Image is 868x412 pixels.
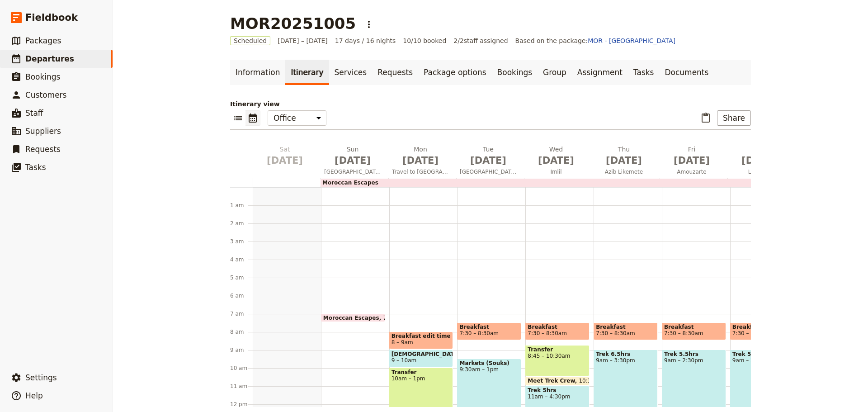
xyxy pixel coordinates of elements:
span: 7:30 – 8:30am [528,330,567,336]
div: Transfer8:45 – 10:30am [525,345,590,376]
span: Bookings [25,72,60,81]
span: 17 days / 16 nights [335,36,396,45]
span: 8 – 9am [392,339,413,346]
a: Assignment [572,60,628,85]
span: Breakfast [459,324,519,330]
span: 10/10 booked [403,36,446,45]
a: Services [329,60,373,85]
span: [DEMOGRAPHIC_DATA] Tour [392,351,451,357]
div: Moroccan Escapes7am [321,313,385,322]
div: 6 am [230,292,253,299]
h2: Tue [460,145,517,167]
h2: Wed [528,145,585,167]
a: Requests [372,60,418,85]
div: 5 am [230,274,253,281]
span: 9:30am – 1pm [459,366,519,373]
span: 7am [383,315,395,321]
button: Share [717,110,751,126]
a: Itinerary [285,60,329,85]
span: Trek 5hrs [528,387,587,393]
span: [DATE] [324,154,381,167]
a: Group [538,60,572,85]
span: Markets (Souks) [459,360,519,366]
span: Staff [25,109,43,118]
span: Transfer [528,346,587,353]
a: Package options [418,60,491,85]
span: Trek 5.5hrs [664,351,724,357]
span: Amouzarte [660,168,724,175]
span: [DATE] [528,154,585,167]
span: [DATE] [460,154,517,167]
span: Trek 5hrs [732,351,792,357]
div: 1 am [230,202,253,209]
a: MOR - [GEOGRAPHIC_DATA] [588,37,675,44]
span: Tasks [25,163,46,172]
span: 8:45 – 10:30am [528,353,587,359]
div: 11 am [230,383,253,390]
span: Settings [25,373,57,382]
button: Thu [DATE]Azib Likemete [592,145,660,178]
span: 7:30 – 8:30am [596,330,635,336]
div: 7 am [230,310,253,317]
span: Departures [25,54,74,63]
h2: Thu [595,145,652,167]
span: Moroccan Escapes [322,180,378,186]
span: Moroccan Escapes [323,315,383,321]
div: 4 am [230,256,253,263]
span: [DATE] [595,154,652,167]
div: 8 am [230,328,253,336]
div: Breakfast7:30 – 8:30am [457,322,521,340]
div: 9 am [230,346,253,354]
span: 7:30 – 8:30am [664,330,703,336]
a: Documents [659,60,714,85]
div: 10 am [230,365,253,372]
div: Breakfast7:30 – 8:30am [525,322,590,340]
span: Breakfast [528,324,587,330]
span: Packages [25,36,61,45]
span: 9am – 2pm [732,357,792,364]
button: Actions [361,17,377,32]
button: Tue [DATE][GEOGRAPHIC_DATA] [456,145,524,178]
button: Sat [DATE] [253,145,321,171]
span: [GEOGRAPHIC_DATA] [321,168,385,175]
span: 11am – 4:30pm [528,393,587,400]
span: Breakfast edit time [392,333,451,339]
h1: MOR20251005 [230,14,356,33]
span: 7:30 – 8:30am [732,330,772,336]
span: 7:30 – 8:30am [459,330,499,336]
span: Help [25,391,43,400]
span: 2 / 2 staff assigned [453,36,508,45]
span: Breakfast [664,324,724,330]
span: Breakfast [732,324,792,330]
span: Breakfast [596,324,656,330]
button: Sun [DATE][GEOGRAPHIC_DATA] [321,145,388,178]
span: 10am – 1pm [392,375,451,382]
button: Calendar view [245,110,260,126]
button: Paste itinerary item [698,110,713,126]
h2: Mon [392,145,449,167]
div: 3 am [230,238,253,245]
span: Customers [25,90,66,99]
span: Based on the package: [515,36,676,45]
span: Scheduled [230,36,270,45]
a: Information [230,60,285,85]
div: Breakfast7:30 – 8:30am [594,322,658,340]
span: Trek 6.5hrs [596,351,656,357]
span: [DATE] [256,154,313,167]
a: Bookings [492,60,538,85]
span: Suppliers [25,127,61,136]
button: Wed [DATE]Imlil [524,145,592,178]
p: Itinerary view [230,99,751,109]
span: 9am – 2:30pm [664,357,724,364]
span: [DATE] [392,154,449,167]
span: [DATE] – [DATE] [278,36,328,45]
div: 12 pm [230,401,253,408]
span: Azib Likemete [592,168,656,175]
span: Transfer [392,369,451,375]
span: Requests [25,145,61,154]
div: 2 am [230,220,253,227]
a: Tasks [628,60,660,85]
h2: Sat [256,145,313,167]
span: Meet Trek Crew [528,378,579,384]
span: Imlil [524,168,588,175]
